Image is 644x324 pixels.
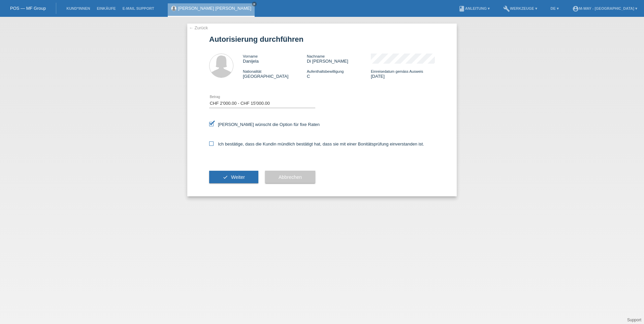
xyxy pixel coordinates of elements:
div: C [307,69,371,79]
h1: Autorisierung durchführen [209,35,435,43]
span: Nachname [307,54,325,58]
span: Nationalität [243,69,261,73]
a: POS — MF Group [10,6,46,11]
a: Kund*innen [63,6,93,10]
a: close [252,2,257,6]
i: build [503,5,510,12]
i: book [458,5,465,12]
i: close [253,2,256,6]
button: check Weiter [209,171,258,184]
a: buildWerkzeuge ▾ [500,6,541,10]
span: Abbrechen [279,174,302,180]
i: account_circle [572,5,579,12]
div: [GEOGRAPHIC_DATA] [243,69,307,79]
a: DE ▾ [547,6,562,10]
a: account_circlem-way - [GEOGRAPHIC_DATA] ▾ [569,6,641,10]
a: [PERSON_NAME] [PERSON_NAME] [178,6,251,11]
span: Vorname [243,54,258,58]
label: [PERSON_NAME] wünscht die Option für fixe Raten [209,122,320,127]
span: Aufenthaltsbewilligung [307,69,344,73]
span: Einreisedatum gemäss Ausweis [371,69,423,73]
div: Danijela [243,54,307,64]
div: Di [PERSON_NAME] [307,54,371,64]
span: Weiter [231,174,245,180]
label: Ich bestätige, dass die Kundin mündlich bestätigt hat, dass sie mit einer Bonitätsprüfung einvers... [209,141,424,147]
div: [DATE] [371,69,435,79]
button: Abbrechen [265,171,315,184]
a: Support [627,318,641,322]
a: bookAnleitung ▾ [455,6,493,10]
i: check [223,174,228,180]
a: Einkäufe [93,6,119,10]
a: ← Zurück [189,25,208,30]
a: E-Mail Support [119,6,158,10]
